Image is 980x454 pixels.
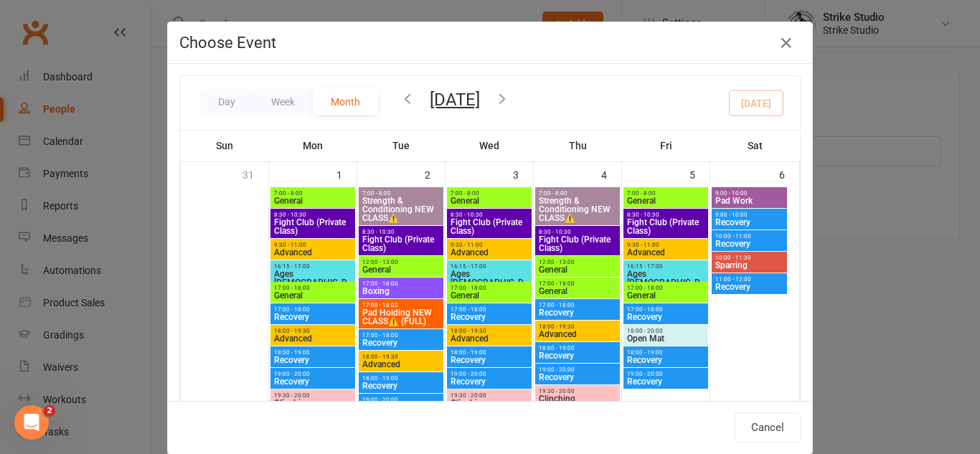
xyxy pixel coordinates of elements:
[273,242,352,248] span: 9:30 - 11:00
[450,356,529,364] span: Recovery
[14,405,49,440] iframe: Intercom live chat
[273,248,352,257] span: Advanced
[715,283,784,291] span: Recovery
[538,330,617,339] span: Advanced
[273,328,352,334] span: 18:00 - 19:30
[538,235,617,252] span: Fight Club (Private Class)
[450,285,529,291] span: 17:00 - 18:00
[626,349,705,356] span: 18:00 - 19:00
[44,405,55,417] span: 2
[450,270,529,295] span: Ages [DEMOGRAPHIC_DATA]
[273,334,352,343] span: Advanced
[425,162,445,186] div: 2
[273,349,352,356] span: 18:00 - 19:00
[362,265,440,274] span: General
[450,377,529,386] span: Recovery
[715,197,784,205] span: Pad Work
[779,162,799,186] div: 6
[362,190,440,197] span: 7:00 - 8:00
[715,218,784,227] span: Recovery
[538,394,617,403] span: Clinching
[450,291,529,300] span: General
[626,197,705,205] span: General
[538,366,617,373] span: 19:00 - 20:00
[450,248,529,257] span: Advanced
[362,235,440,252] span: Fight Club (Private Class)
[450,328,529,334] span: 18:00 - 19:30
[715,233,784,240] span: 10:00 - 11:00
[430,90,480,110] button: [DATE]
[253,89,313,115] button: Week
[513,162,533,186] div: 3
[538,323,617,330] span: 18:00 - 19:30
[273,197,352,205] span: General
[626,306,705,313] span: 17:00 - 18:00
[538,302,617,308] span: 17:00 - 18:00
[336,162,357,186] div: 1
[735,412,801,443] button: Cancel
[200,89,253,115] button: Day
[626,190,705,197] span: 7:00 - 8:00
[626,328,705,334] span: 18:00 - 20:00
[446,131,534,161] th: Wed
[181,131,269,161] th: Sun
[626,263,705,270] span: 16:15 - 17:00
[689,162,710,186] div: 5
[626,218,705,235] span: Fight Club (Private Class)
[273,285,352,291] span: 17:00 - 18:00
[538,351,617,360] span: Recovery
[538,345,617,351] span: 18:00 - 19:00
[273,306,352,313] span: 17:00 - 18:00
[626,334,705,343] span: Open Mat
[362,259,440,265] span: 12:00 - 13:00
[450,242,529,248] span: 9:30 - 11:00
[450,218,529,235] span: Fight Club (Private Class)
[362,375,440,382] span: 18:00 - 19:00
[626,242,705,248] span: 9:30 - 11:00
[710,131,800,161] th: Sat
[626,285,705,291] span: 17:00 - 18:00
[538,308,617,317] span: Recovery
[626,248,705,257] span: Advanced
[273,218,352,235] span: Fight Club (Private Class)
[450,399,529,407] span: Clinching
[450,306,529,313] span: 17:00 - 18:00
[538,259,617,265] span: 12:00 - 13:00
[273,291,352,300] span: General
[626,212,705,218] span: 8:30 - 10:30
[273,377,352,386] span: Recovery
[626,377,705,386] span: Recovery
[362,308,440,326] span: Pad Holding NEW CLASS⚠️ (FULL)
[450,190,529,197] span: 7:00 - 8:00
[622,131,710,161] th: Fri
[273,190,352,197] span: 7:00 - 8:00
[362,287,440,295] span: Boxing
[357,131,446,161] th: Tue
[362,229,440,235] span: 8:30 - 10:30
[450,197,529,205] span: General
[715,212,784,218] span: 9:00 - 10:00
[362,354,440,360] span: 18:00 - 19:30
[538,229,617,235] span: 8:30 - 10:30
[362,280,440,287] span: 17:00 - 18:00
[450,313,529,321] span: Recovery
[273,270,352,295] span: Ages [DEMOGRAPHIC_DATA]
[242,162,268,186] div: 31
[626,313,705,321] span: Recovery
[273,212,352,218] span: 8:30 - 10:30
[362,339,440,347] span: Recovery
[715,255,784,261] span: 10:00 - 11:30
[626,291,705,300] span: General
[362,332,440,339] span: 17:00 - 18:00
[269,131,357,161] th: Mon
[450,263,529,270] span: 16:15 - 17:00
[538,280,617,287] span: 17:00 - 18:00
[450,334,529,343] span: Advanced
[538,373,617,382] span: Recovery
[313,89,378,115] button: Month
[362,382,440,390] span: Recovery
[273,356,352,364] span: Recovery
[715,261,784,270] span: Sparring
[538,190,617,197] span: 7:00 - 8:00
[179,34,801,52] h4: Choose Event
